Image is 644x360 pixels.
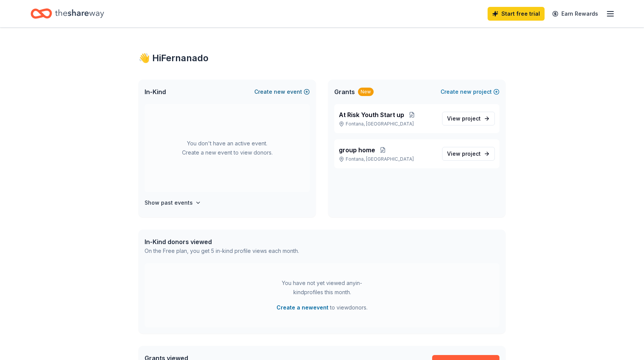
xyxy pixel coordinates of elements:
[548,7,603,21] a: Earn Rewards
[447,114,481,123] span: View
[462,150,481,157] span: project
[145,237,299,246] div: In-Kind donors viewed
[145,246,299,256] div: On the Free plan, you get 5 in-kind profile views each month.
[276,303,368,312] span: to view donors .
[276,303,329,312] button: Create a newevent
[145,87,166,96] span: In-Kind
[31,5,104,23] a: Home
[447,149,481,158] span: View
[460,87,472,96] span: new
[462,115,481,122] span: project
[339,145,375,155] span: group home
[145,198,193,207] h4: Show past events
[254,87,310,96] button: Createnewevent
[441,87,499,96] button: Createnewproject
[274,87,285,96] span: new
[442,112,495,125] a: View project
[138,52,506,64] div: 👋 Hi Fernanado
[274,279,370,297] div: You have not yet viewed any in-kind profiles this month.
[334,87,355,96] span: Grants
[339,156,436,162] p: Fontana, [GEOGRAPHIC_DATA]
[339,110,404,119] span: At Risk Youth Start up
[442,147,495,161] a: View project
[358,88,374,96] div: New
[488,7,545,21] a: Start free trial
[145,198,201,207] button: Show past events
[145,104,310,192] div: You don't have an active event. Create a new event to view donors.
[339,121,436,127] p: Fontana, [GEOGRAPHIC_DATA]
